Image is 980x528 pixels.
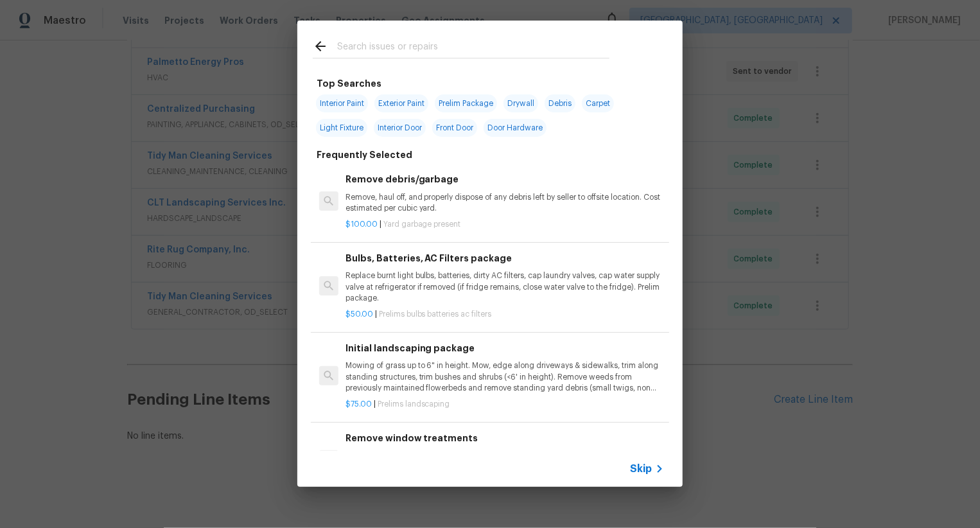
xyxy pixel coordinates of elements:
[383,220,461,228] span: Yard garbage present
[346,219,664,230] p: |
[374,94,428,112] span: Exterior Paint
[346,341,664,355] h6: Initial landscaping package
[630,462,652,475] span: Skip
[346,220,378,228] span: $100.00
[346,270,664,303] p: Replace burnt light bulbs, batteries, dirty AC filters, cap laundry valves, cap water supply valv...
[346,310,373,318] span: $50.00
[317,76,381,91] h6: Top Searches
[379,310,492,318] span: Prelims bulbs batteries ac filters
[346,360,664,393] p: Mowing of grass up to 6" in height. Mow, edge along driveways & sidewalks, trim along standing st...
[545,94,575,112] span: Debris
[374,119,426,137] span: Interior Door
[346,192,664,214] p: Remove, haul off, and properly dispose of any debris left by seller to offsite location. Cost est...
[317,148,412,162] h6: Frequently Selected
[346,400,372,408] span: $75.00
[484,119,547,137] span: Door Hardware
[316,119,367,137] span: Light Fixture
[582,94,614,112] span: Carpet
[346,172,664,186] h6: Remove debris/garbage
[346,431,664,445] h6: Remove window treatments
[346,309,664,320] p: |
[316,94,368,112] span: Interior Paint
[432,119,477,137] span: Front Door
[346,251,664,265] h6: Bulbs, Batteries, AC Filters package
[337,39,609,58] input: Search issues or repairs
[378,400,450,408] span: Prelims landscaping
[503,94,538,112] span: Drywall
[435,94,497,112] span: Prelim Package
[346,399,664,410] p: |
